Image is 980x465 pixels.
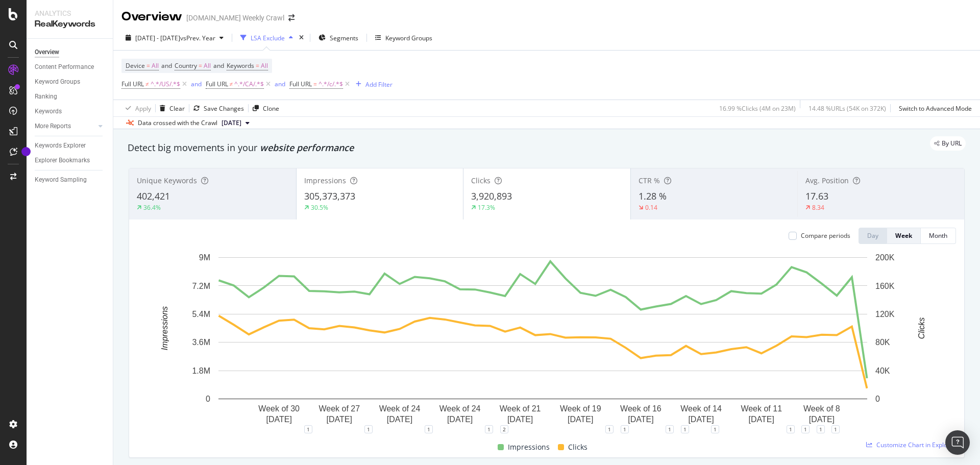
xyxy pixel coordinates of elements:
[803,404,840,413] text: Week of 8
[930,136,966,151] div: legacy label
[311,203,328,212] div: 30.5%
[895,100,972,116] button: Switch to Advanced Mode
[35,106,106,117] a: Keywords
[681,425,689,433] div: 1
[801,425,810,433] div: 1
[508,441,550,453] span: Impressions
[192,281,210,290] text: 7.2M
[35,121,95,132] a: More Reports
[805,176,849,185] span: Avg. Position
[917,317,926,339] text: Clicks
[425,425,433,433] div: 1
[234,77,264,91] span: ^.*/CA/.*$
[364,425,373,433] div: 1
[371,30,436,46] button: Keyword Groups
[568,441,587,453] span: Clicks
[146,61,150,70] span: =
[749,415,774,424] text: [DATE]
[379,404,421,413] text: Week of 24
[156,100,185,116] button: Clear
[719,104,796,113] div: 16.99 % Clicks ( 4M on 23M )
[875,395,880,403] text: 0
[327,415,352,424] text: [DATE]
[199,253,210,262] text: 9M
[161,61,172,70] span: and
[35,77,80,87] div: Keyword Groups
[875,281,895,290] text: 160K
[35,155,106,166] a: Explorer Bookmarks
[191,80,202,88] div: and
[929,231,947,240] div: Month
[35,91,106,102] a: Ranking
[35,77,106,87] a: Keyword Groups
[213,61,224,70] span: and
[160,306,169,350] text: Impressions
[887,228,921,244] button: Week
[639,190,667,202] span: 1.28 %
[227,61,254,70] span: Keywords
[121,30,228,46] button: [DATE] - [DATE]vsPrev. Year
[711,425,719,433] div: 1
[256,61,259,70] span: =
[35,18,105,30] div: RealKeywords
[288,14,295,21] div: arrow-right-arrow-left
[35,47,106,58] a: Overview
[628,415,653,424] text: [DATE]
[249,100,279,116] button: Clone
[121,8,182,26] div: Overview
[180,34,215,42] span: vs Prev. Year
[35,175,106,185] a: Keyword Sampling
[817,425,825,433] div: 1
[189,100,244,116] button: Save Changes
[261,59,268,73] span: All
[621,425,629,433] div: 1
[151,77,180,91] span: ^.*/US/.*$
[680,404,722,413] text: Week of 14
[137,252,948,429] svg: A chart.
[859,228,887,244] button: Day
[289,80,312,88] span: Full URL
[222,118,241,128] span: 2025 Sep. 25th
[230,80,233,88] span: ≠
[217,117,254,129] button: [DATE]
[191,79,202,89] button: and
[447,415,473,424] text: [DATE]
[35,8,105,18] div: Analytics
[867,231,878,240] div: Day
[126,61,145,70] span: Device
[478,203,495,212] div: 17.3%
[35,106,62,117] div: Keywords
[266,415,291,424] text: [DATE]
[945,430,970,455] div: Open Intercom Messenger
[192,338,210,347] text: 3.6M
[138,118,217,128] div: Data crossed with the Crawl
[236,30,297,46] button: LSA Exclude
[688,415,714,424] text: [DATE]
[899,104,972,113] div: Switch to Advanced Mode
[175,61,197,70] span: Country
[876,440,956,449] span: Customize Chart in Explorer
[135,104,151,113] div: Apply
[35,155,90,166] div: Explorer Bookmarks
[251,34,285,42] div: LSA Exclude
[875,366,890,375] text: 40K
[875,338,890,347] text: 80K
[35,140,86,151] div: Keywords Explorer
[186,13,284,23] div: [DOMAIN_NAME] Weekly Crawl
[192,310,210,319] text: 5.4M
[787,425,795,433] div: 1
[35,175,87,185] div: Keyword Sampling
[304,425,312,433] div: 1
[145,80,149,88] span: ≠
[304,190,355,202] span: 305,373,373
[741,404,782,413] text: Week of 11
[35,47,59,58] div: Overview
[866,440,956,449] a: Customize Chart in Explorer
[485,425,493,433] div: 1
[439,404,481,413] text: Week of 24
[313,80,317,88] span: =
[560,404,601,413] text: Week of 19
[812,203,824,212] div: 8.34
[352,78,393,90] button: Add Filter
